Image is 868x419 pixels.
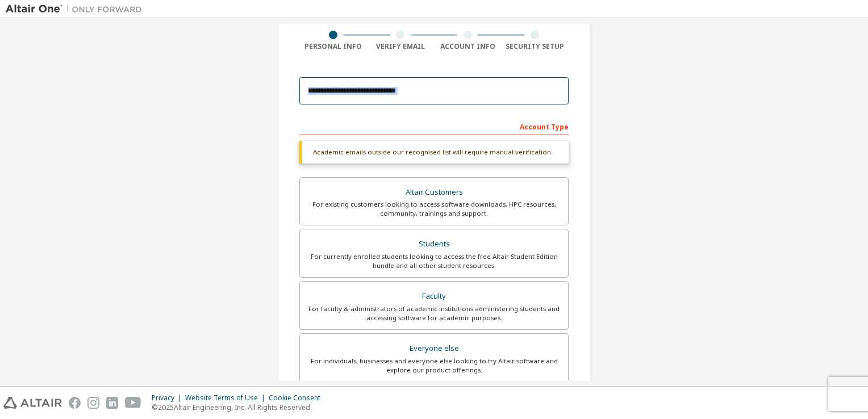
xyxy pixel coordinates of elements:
[307,236,561,252] div: Students
[299,117,569,135] div: Account Type
[87,397,99,409] img: instagram.svg
[307,304,561,322] div: For faculty & administrators of academic institutions administering students and accessing softwa...
[307,357,561,375] div: For individuals, businesses and everyone else looking to try Altair software and explore our prod...
[152,403,327,412] p: © 2025 Altair Engineering, Inc. All Rights Reserved.
[185,393,269,403] div: Website Terms of Use
[152,393,185,403] div: Privacy
[269,393,327,403] div: Cookie Consent
[307,288,561,304] div: Faculty
[69,397,81,409] img: facebook.svg
[125,397,141,409] img: youtube.svg
[307,252,561,270] div: For currently enrolled students looking to access the free Altair Student Edition bundle and all ...
[502,42,569,51] div: Security Setup
[106,397,118,409] img: linkedin.svg
[307,200,561,218] div: For existing customers looking to access software downloads, HPC resources, community, trainings ...
[307,341,561,357] div: Everyone else
[367,42,435,51] div: Verify Email
[299,42,367,51] div: Personal Info
[299,141,569,164] div: Academic emails outside our recognised list will require manual verification.
[6,3,148,15] img: Altair One
[3,397,62,409] img: altair_logo.svg
[307,185,561,200] div: Altair Customers
[434,42,502,51] div: Account Info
